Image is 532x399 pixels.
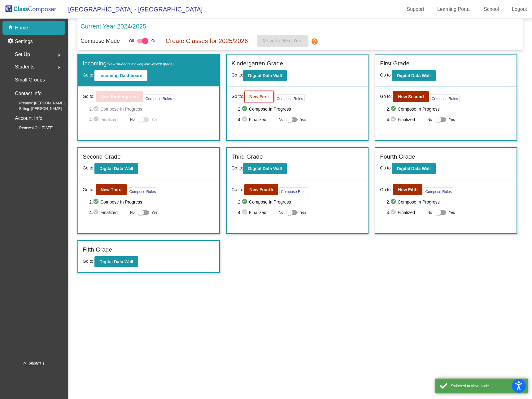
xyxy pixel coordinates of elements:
span: Go to: [231,186,243,193]
button: New Fourth [244,184,278,195]
span: [GEOGRAPHIC_DATA] - [GEOGRAPHIC_DATA] [62,4,203,14]
a: School [479,4,504,14]
b: New First [249,94,269,99]
span: Yes [300,116,306,123]
button: Move to Next Year [257,35,308,47]
p: Contact Info [15,89,41,98]
span: Yes [300,209,306,216]
mat-icon: home [7,24,15,32]
span: Go to: [380,93,392,100]
span: 4. Finalized [387,116,424,123]
span: 2. Compose In Progress [89,198,215,206]
p: Current Year 2024/2025 [81,22,146,31]
p: Create Classes for 2025/2026 [166,36,248,46]
label: Kindergarten Grade [231,59,283,68]
span: 4. Finalized [89,116,127,123]
span: Go to: [83,165,94,170]
button: Compose Rules [275,94,304,102]
mat-icon: settings [7,38,15,45]
span: Go to: [231,93,243,100]
button: Digital Data Wall [392,163,435,174]
span: Yes [151,116,158,123]
button: Compose Rules [144,94,173,102]
label: Fourth Grade [380,152,415,161]
button: Compose Rules [424,187,453,195]
span: Go to: [83,186,94,193]
button: Compose Rules [430,94,460,102]
span: No [279,210,283,215]
span: Renewal On: [DATE] [9,125,53,131]
span: Billing: [PERSON_NAME] [9,106,62,112]
mat-icon: check_circle [93,198,100,206]
b: Digital Data Wall [99,166,133,171]
b: Digital Data Wall [99,259,133,264]
p: Settings [15,38,33,45]
div: Switched to view mode [451,383,524,389]
span: 2. Compose In Progress [89,105,215,113]
button: Digital Data Wall [94,163,138,174]
a: Logout [507,4,532,14]
mat-icon: check_circle [390,105,398,113]
b: Digital Data Wall [248,73,282,78]
label: Fifth Grade [83,245,112,254]
span: No [130,117,135,122]
span: Yes [449,209,455,216]
b: New Fifth [398,187,417,192]
mat-icon: check_circle [242,198,249,206]
mat-icon: arrow_right [55,51,63,59]
button: Digital Data Wall [243,163,287,174]
button: Compose Rules [128,187,157,195]
span: Go to: [380,186,392,193]
mat-icon: check_circle [93,209,100,216]
span: Yes [151,209,158,216]
mat-icon: check_circle [93,116,100,123]
span: 2. Compose In Progress [387,105,512,113]
mat-icon: check_circle [242,105,249,113]
p: Account Info [15,114,42,123]
b: New Kindergarten [101,94,138,99]
button: Digital Data Wall [392,70,435,81]
p: Compose Mode [81,37,120,45]
span: Go to: [380,72,392,77]
b: Digital Data Wall [397,73,430,78]
span: No [427,117,432,122]
span: 4. Finalized [238,116,275,123]
a: Support [402,4,429,14]
span: Go to: [231,165,243,170]
mat-icon: check_circle [390,209,398,216]
span: Go to: [83,72,94,77]
span: Go to: [83,259,94,264]
p: Small Groups [15,76,45,84]
button: New Kindergarten [96,91,143,102]
b: New Third [101,187,122,192]
b: Incoming Dashboard [99,73,142,78]
span: On [151,38,156,44]
a: Learning Portal [432,4,476,14]
span: 2. Compose In Progress [238,198,363,206]
span: Off [129,38,134,44]
span: 2. Compose In Progress [238,105,363,113]
span: No [279,117,283,122]
button: Digital Data Wall [243,70,287,81]
span: Go to: [231,72,243,77]
button: New First [244,91,274,102]
span: Go to: [83,93,94,100]
span: 2. Compose In Progress [387,198,512,206]
span: Set Up [15,50,30,59]
span: (New students moving into lowest grade) [107,62,174,66]
mat-icon: check_circle [242,116,249,123]
label: Third Grade [231,152,263,161]
p: Home [15,24,28,32]
mat-icon: check_circle [93,105,100,113]
span: 4. Finalized [89,209,127,216]
mat-icon: check_circle [390,198,398,206]
button: New Second [393,91,429,102]
b: New Second [398,94,424,99]
span: 4. Finalized [238,209,275,216]
label: First Grade [380,59,409,68]
button: Compose Rules [279,187,309,195]
label: Second Grade [83,152,121,161]
button: Incoming Dashboard [94,70,147,81]
b: Digital Data Wall [397,166,430,171]
span: No [427,210,432,215]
